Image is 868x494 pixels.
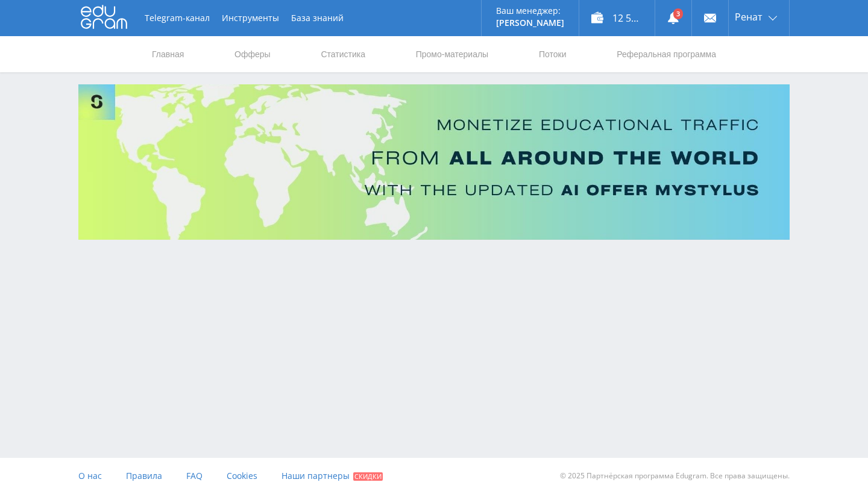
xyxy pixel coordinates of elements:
span: Правила [126,470,162,481]
a: Правила [126,458,162,494]
span: Скидки [353,472,383,481]
a: Промо-материалы [415,36,489,72]
span: FAQ [186,470,203,481]
a: Реферальная программа [615,36,717,72]
p: [PERSON_NAME] [496,18,564,28]
span: Наши партнеры [281,470,350,481]
span: Cookies [227,470,257,481]
a: Потоки [538,36,568,72]
a: Наши партнеры Скидки [281,458,383,494]
a: FAQ [186,458,203,494]
a: Главная [151,36,185,72]
img: Banner [78,84,790,240]
a: Статистика [319,36,366,72]
a: О нас [78,458,102,494]
span: Ренат [735,12,763,22]
a: Cookies [227,458,257,494]
a: Офферы [233,36,272,72]
div: © 2025 Партнёрская программа Edugram. Все права защищены. [440,458,790,494]
span: О нас [78,470,102,481]
p: Ваш менеджер: [496,6,564,16]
